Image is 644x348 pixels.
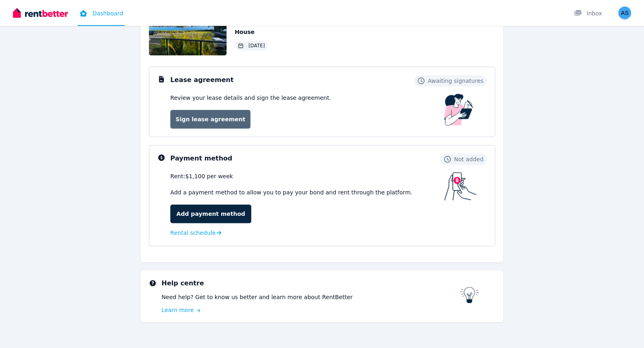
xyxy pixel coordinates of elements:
[574,9,602,17] div: Inbox
[170,188,444,196] p: Add a payment method to allow you to pay your bond and rent through the platform.
[428,77,483,85] span: Awaiting signatures
[161,278,460,288] h3: Help centre
[170,75,233,85] h3: Lease agreement
[161,293,460,301] p: Need help? Get to know us better and learn more about RentBetter
[170,110,250,129] a: Sign lease agreement
[618,6,631,19] img: Annabel Sammut
[170,229,221,237] a: Rental schedule
[248,42,265,49] span: [DATE]
[13,7,68,19] img: RentBetter
[460,287,479,303] img: RentBetter help centre
[170,205,251,223] a: Add payment method
[170,229,216,237] span: Rental schedule
[170,94,331,102] p: Review your lease details and sign the lease agreement.
[161,306,460,314] a: Learn more
[454,155,483,163] span: Not added
[170,172,444,180] div: Rent: $1,100 per week
[444,172,477,200] img: Payment method
[444,94,473,126] img: Lease Agreement
[235,28,351,36] p: House
[170,154,232,163] h3: Payment method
